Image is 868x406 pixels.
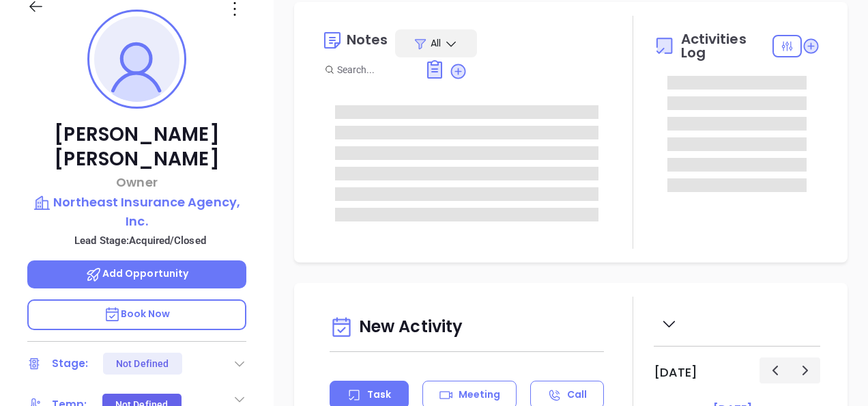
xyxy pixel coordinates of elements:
button: Previous day [759,357,790,383]
p: Task [367,388,391,402]
span: Activities Log [681,32,772,59]
p: [PERSON_NAME] [PERSON_NAME] [27,122,246,172]
p: Lead Stage: Acquired/Closed [34,232,246,249]
div: Stage: [52,353,89,374]
div: New Activity [330,310,604,345]
a: Northeast Insurance Agency, Inc. [27,193,246,230]
button: Next day [790,357,820,383]
div: Not Defined [116,353,169,375]
img: profile-user [94,16,179,102]
span: All [431,36,441,50]
p: Meeting [459,388,501,402]
p: Call [567,388,587,402]
p: Owner [27,173,246,191]
span: Book Now [104,307,171,321]
span: Add Opportunity [85,267,189,280]
div: Notes [347,33,388,46]
input: Search... [337,62,409,77]
h2: [DATE] [654,365,697,380]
